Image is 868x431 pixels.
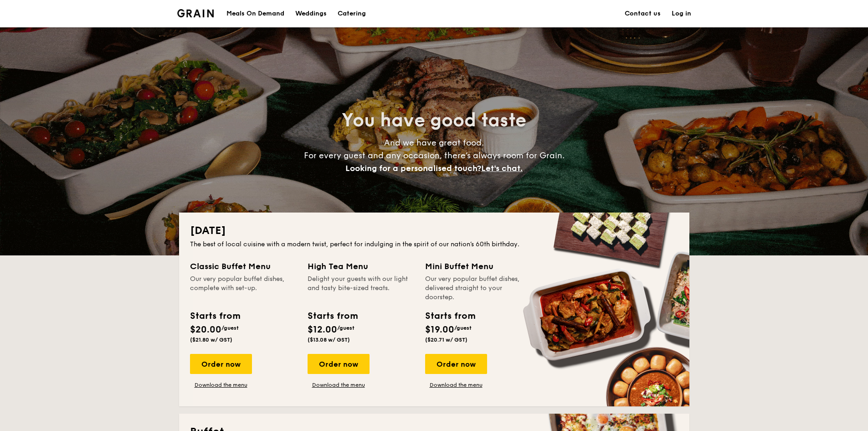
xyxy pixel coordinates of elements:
span: $12.00 [308,324,337,335]
span: You have good taste [342,109,526,131]
div: Starts from [190,309,240,323]
span: /guest [454,325,472,331]
div: Order now [190,354,252,374]
span: /guest [337,325,354,331]
div: Mini Buffet Menu [425,260,532,273]
div: Starts from [425,309,475,323]
div: Delight your guests with our light and tasty bite-sized treats. [308,275,414,302]
span: /guest [221,325,239,331]
span: $20.00 [190,324,221,335]
a: Logotype [177,9,214,17]
span: ($13.08 w/ GST) [308,337,350,343]
h2: [DATE] [190,223,678,238]
span: And we have great food. For every guest and any occasion, there’s always room for Grain. [304,138,565,173]
div: Order now [308,354,370,374]
span: ($21.80 w/ GST) [190,337,232,343]
div: Classic Buffet Menu [190,260,297,273]
a: Download the menu [308,381,370,389]
span: $19.00 [425,324,454,335]
img: Grain [177,9,214,17]
div: Order now [425,354,487,374]
span: ($20.71 w/ GST) [425,337,467,343]
div: The best of local cuisine with a modern twist, perfect for indulging in the spirit of our nation’... [190,240,678,249]
a: Download the menu [190,381,252,389]
span: Let's chat. [481,163,523,173]
div: Our very popular buffet dishes, complete with set-up. [190,275,297,302]
div: High Tea Menu [308,260,414,273]
span: Looking for a personalised touch? [345,163,481,173]
div: Our very popular buffet dishes, delivered straight to your doorstep. [425,275,532,302]
a: Download the menu [425,381,487,389]
div: Starts from [308,309,357,323]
